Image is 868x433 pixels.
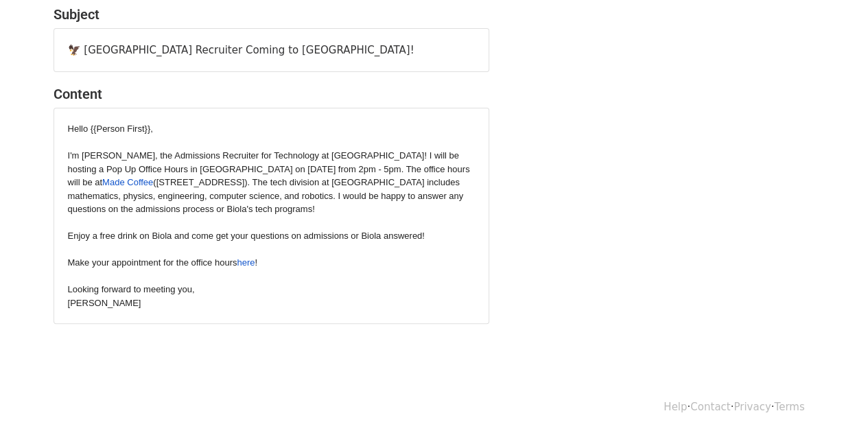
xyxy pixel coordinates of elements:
[690,401,730,413] a: Contact
[54,6,489,23] h4: Subject
[68,149,475,216] div: I'm [PERSON_NAME], the Admissions Recruiter for Technology at [GEOGRAPHIC_DATA]! I will be hostin...
[68,256,475,270] div: Make your appointment for the office hours !
[54,29,489,72] div: 🦅 [GEOGRAPHIC_DATA] Recruiter Coming to [GEOGRAPHIC_DATA]!
[237,257,255,268] a: here
[799,367,868,433] iframe: Chat Widget
[54,86,489,102] h4: Content
[664,401,687,413] a: Help
[68,229,475,243] div: Enjoy a free drink on Biola and come get your questions on admissions or Biola answered!
[102,177,153,187] a: Made Coffee
[774,401,804,413] a: Terms
[734,401,771,413] a: Privacy
[68,283,475,296] div: Looking forward to meeting you,
[68,296,475,310] div: [PERSON_NAME]
[68,122,475,136] div: Hello {{Person First}},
